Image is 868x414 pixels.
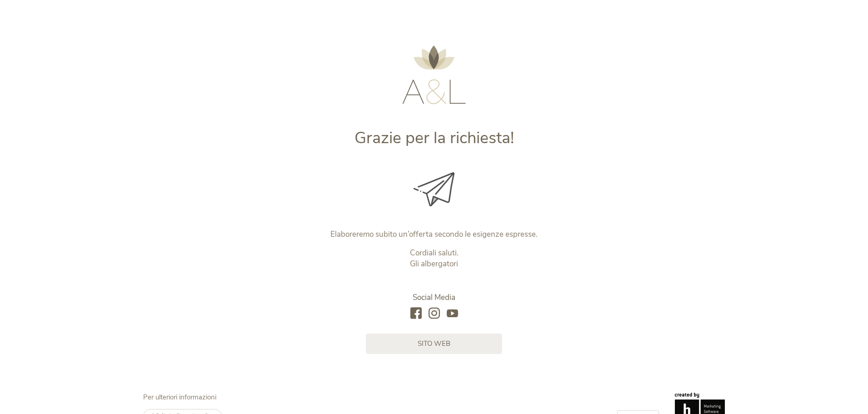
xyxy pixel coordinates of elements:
[410,308,422,320] a: facebook
[354,127,514,149] span: Grazie per la richiesta!
[244,229,624,240] p: Elaboreremo subito un’offerta secondo le esigenze espresse.
[143,393,216,402] span: Per ulteriori informazioni
[429,308,440,320] a: instagram
[366,334,502,354] a: sito web
[413,292,455,303] span: Social Media
[414,172,454,206] img: Grazie per la richiesta!
[447,308,458,320] a: youtube
[244,248,624,269] p: Cordiali saluti. Gli albergatori
[418,339,450,349] span: sito web
[402,45,466,104] img: AMONTI & LUNARIS Wellnessresort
